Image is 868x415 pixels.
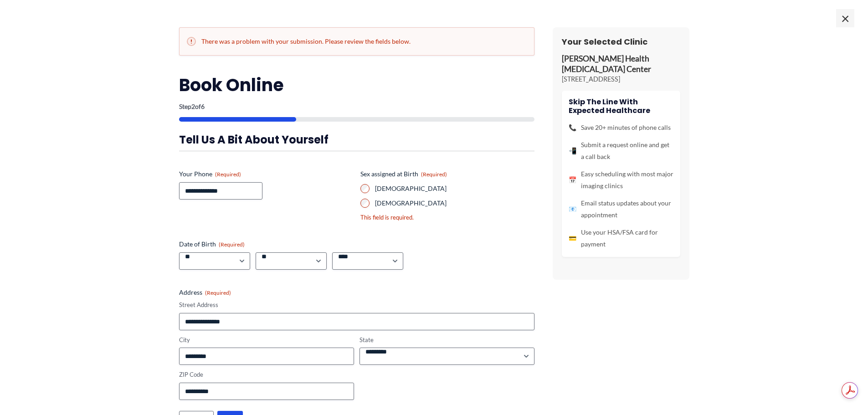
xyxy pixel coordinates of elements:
span: 💳 [569,232,576,244]
p: [STREET_ADDRESS] [562,75,680,84]
span: (Required) [205,289,231,296]
span: 📅 [569,174,576,186]
span: (Required) [219,241,245,248]
p: [PERSON_NAME] Health [MEDICAL_DATA] Center [562,54,680,75]
h2: There was a problem with your submission. Please review the fields below. [187,37,527,46]
legend: Date of Birth [179,240,245,249]
span: 📲 [569,145,576,157]
li: Easy scheduling with most major imaging clinics [569,168,673,192]
li: Save 20+ minutes of phone calls [569,122,673,133]
span: 📧 [569,203,576,215]
label: State [360,336,534,344]
label: Street Address [179,301,534,309]
label: City [179,336,354,344]
label: [DEMOGRAPHIC_DATA] [375,184,534,193]
span: (Required) [421,171,447,178]
h3: Your Selected Clinic [562,36,680,47]
h4: Skip the line with Expected Healthcare [569,97,673,115]
span: × [836,9,854,27]
span: 6 [201,102,205,110]
div: This field is required. [360,213,534,222]
span: (Required) [215,171,241,178]
label: [DEMOGRAPHIC_DATA] [375,199,534,208]
label: ZIP Code [179,370,354,379]
label: Your Phone [179,169,353,179]
span: 📞 [569,122,576,133]
span: 2 [191,102,195,110]
h3: Tell us a bit about yourself [179,133,534,147]
h2: Book Online [179,74,534,96]
li: Use your HSA/FSA card for payment [569,226,673,250]
li: Submit a request online and get a call back [569,139,673,163]
legend: Address [179,288,231,297]
p: Step of [179,103,534,110]
li: Email status updates about your appointment [569,197,673,221]
legend: Sex assigned at Birth [360,169,447,179]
